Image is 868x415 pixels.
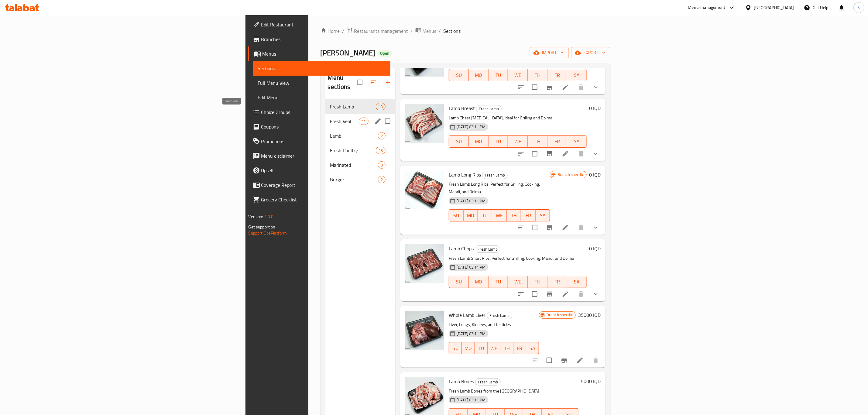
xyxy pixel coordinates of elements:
h6: 5000 IQD [581,377,601,386]
img: Whole Lamb Liver [405,311,444,350]
span: 2 [378,133,385,139]
button: SA [567,69,587,81]
div: items [378,132,386,139]
span: Fresh Poultry [330,147,376,154]
span: WE [510,277,525,286]
span: Edit Restaurant [261,21,386,28]
span: 13 [376,104,385,110]
button: export [571,47,610,58]
a: Coupons [248,119,390,134]
span: Full Menu View [258,79,386,87]
p: Fresh Lamb Short Ribs, Perfect for Grilling, Cooking, Mandi, and Dolma [449,255,587,262]
div: items [376,103,386,110]
span: [DATE] 03:11 PM [454,198,488,204]
button: Branch-specific-item [542,287,557,301]
span: TU [491,71,506,80]
p: Fresh Lamb Long Ribs, Perfect for Grilling, Cooking, Mandi, and Dolma [449,180,550,196]
div: Fresh Lamb [476,105,502,112]
button: WE [508,276,528,288]
button: TH [528,135,547,148]
button: show more [588,80,603,94]
span: SU [451,211,461,220]
a: Choice Groups [248,105,390,119]
div: items [376,147,386,154]
a: Menus [248,46,390,61]
svg: Show Choices [592,290,599,298]
span: Upsell [261,167,386,174]
img: Lamb Chops [405,244,444,283]
span: SA [538,211,547,220]
p: Lamb Chest [MEDICAL_DATA], Ideal for Grilling and Dolma [449,114,587,122]
button: import [530,47,569,58]
div: Fresh Lamb [475,378,501,386]
span: WE [510,71,525,80]
button: SU [449,69,469,81]
button: delete [574,220,588,235]
a: Edit Restaurant [248,17,390,32]
span: TH [530,277,545,286]
span: Fresh Lamb [330,103,376,110]
span: SA [529,344,537,353]
a: Grocery Checklist [248,192,390,207]
span: TH [509,211,519,220]
img: Lamb Long Ribs [405,170,444,209]
button: MO [462,342,475,354]
a: Support.OpsPlatform [249,229,287,237]
span: import [535,49,564,57]
span: Burger [330,176,378,183]
a: Edit menu item [576,357,584,364]
button: TH [507,209,521,221]
span: Lamb Breast [449,104,475,113]
button: SU [449,135,469,148]
span: Branches [261,36,386,43]
span: TU [491,137,506,146]
a: Full Menu View [253,76,390,90]
span: 13 [376,148,385,153]
button: WE [508,69,528,81]
span: Lamb Bones [449,377,474,386]
span: Version: [249,213,263,221]
span: Branch specific [555,172,586,177]
span: SU [451,71,466,80]
span: Lamb Chops [449,244,474,253]
button: SU [449,276,469,288]
button: TH [528,276,547,288]
button: show more [588,146,603,161]
span: 2 [378,177,385,183]
div: Lamb2 [325,129,396,143]
button: TH [528,69,547,81]
svg: Show Choices [592,150,599,157]
h6: 0 IQD [589,104,601,112]
span: MO [471,277,486,286]
span: SA [570,277,585,286]
a: Edit menu item [562,84,569,91]
span: SU [451,344,459,353]
h6: 0 IQD [589,170,601,179]
button: delete [574,287,588,301]
span: Whole Lamb Liver [449,310,485,320]
span: Menus [423,27,437,35]
a: Menus [415,27,437,35]
span: TH [503,344,511,353]
span: Promotions [261,138,386,145]
span: FR [523,211,533,220]
div: Fresh Poultry13 [325,143,396,158]
span: FR [550,277,565,286]
button: MO [469,135,489,148]
li: / [411,27,413,35]
span: Select to update [543,354,556,367]
span: SU [451,137,466,146]
button: TU [489,69,508,81]
div: Marinated3 [325,158,396,172]
span: 1.0.0 [264,213,274,221]
button: TU [475,342,488,354]
div: Fresh Lamb [487,312,512,319]
span: FR [550,137,565,146]
span: Fresh Lamb [487,312,512,319]
span: Sections [258,65,386,72]
div: items [378,161,386,169]
button: FR [547,135,567,148]
span: SA [570,137,585,146]
span: Coverage Report [261,181,386,189]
